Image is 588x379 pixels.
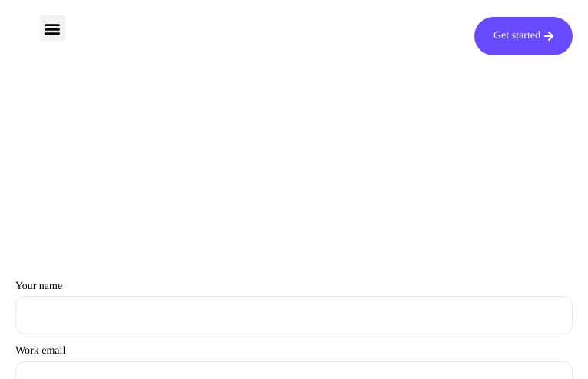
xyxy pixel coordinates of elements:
[474,17,573,55] a: Get started
[15,281,573,335] label: Your name
[15,296,573,334] input: Your name
[493,31,540,42] span: Get started
[40,15,65,41] div: Menu Toggle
